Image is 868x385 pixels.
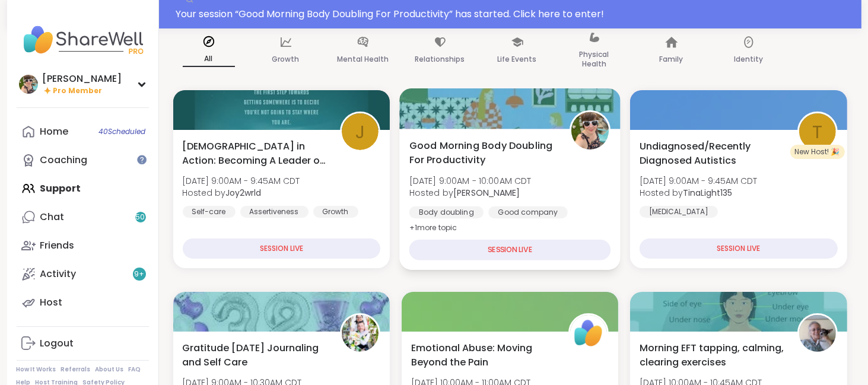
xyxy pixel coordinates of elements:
[96,365,124,374] a: About Us
[183,52,235,67] p: All
[640,238,837,259] div: SESSION LIVE
[17,19,149,61] img: ShareWell Nav Logo
[136,212,145,222] span: 50
[409,240,611,260] div: SESSION LIVE
[640,206,718,218] div: [MEDICAL_DATA]
[40,211,65,224] div: Chat
[43,72,122,85] div: [PERSON_NAME]
[40,268,77,281] div: Activity
[183,187,300,199] span: Hosted by
[411,341,555,370] span: Emotional Abuse: Moving Beyond the Pain
[226,187,262,199] b: Joy2wrld
[17,288,149,317] a: Host
[99,127,146,136] span: 40 Scheduled
[498,52,537,66] p: Life Events
[342,315,379,352] img: Jessiegirl0719
[453,187,520,199] b: [PERSON_NAME]
[17,365,56,374] a: How It Works
[17,260,149,288] a: Activity9+
[40,296,63,309] div: Host
[137,155,147,164] iframe: Spotlight
[183,139,327,168] span: [DEMOGRAPHIC_DATA] in Action: Becoming A Leader of Self
[337,52,389,66] p: Mental Health
[790,145,845,159] div: New Host! 🎉
[40,154,88,167] div: Coaching
[313,206,358,218] div: Growth
[176,7,854,21] div: Your session “ Good Morning Body Doubling For Productivity ” has started. Click here to enter!
[799,315,836,352] img: janag
[40,337,74,350] div: Logout
[640,139,784,168] span: Undiagnosed/Recently Diagnosed Autistics
[183,175,300,187] span: [DATE] 9:00AM - 9:45AM CDT
[415,52,465,66] p: Relationships
[660,52,683,66] p: Family
[683,187,732,199] b: TinaLight135
[240,206,309,218] div: Assertiveness
[812,118,822,146] span: T
[53,86,103,96] span: Pro Member
[61,365,91,374] a: Referrals
[19,75,38,94] img: Adrienne_QueenOfTheDawn
[409,138,556,167] span: Good Morning Body Doubling For Productivity
[409,187,531,199] span: Hosted by
[183,238,380,259] div: SESSION LIVE
[17,146,149,174] a: Coaching
[40,125,69,138] div: Home
[17,329,149,358] a: Logout
[17,117,149,146] a: Home40Scheduled
[571,112,609,149] img: Adrienne_QueenOfTheDawn
[40,239,75,252] div: Friends
[734,52,763,66] p: Identity
[640,187,757,199] span: Hosted by
[134,269,144,279] span: 9 +
[129,365,141,374] a: FAQ
[568,47,621,71] p: Physical Health
[640,175,757,187] span: [DATE] 9:00AM - 9:45AM CDT
[355,118,365,146] span: J
[409,175,531,187] span: [DATE] 9:00AM - 10:00AM CDT
[640,341,784,370] span: Morning EFT tapping, calming, clearing exercises
[17,231,149,260] a: Friends
[183,206,236,218] div: Self-care
[488,206,568,218] div: Good company
[570,315,607,352] img: ShareWell
[409,206,483,218] div: Body doubling
[183,341,327,370] span: Gratitude [DATE] Journaling and Self Care
[272,52,300,66] p: Growth
[17,203,149,231] a: Chat50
